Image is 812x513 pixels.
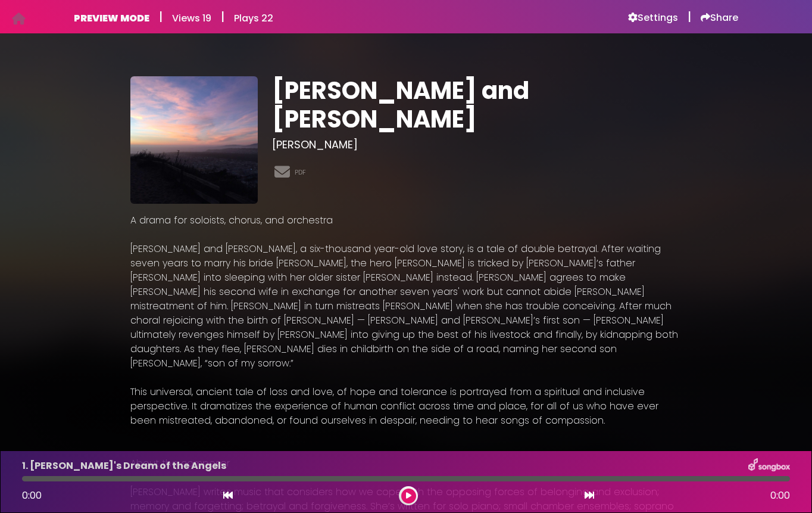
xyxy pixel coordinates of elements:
[221,10,224,24] h5: |
[74,13,149,24] h6: PREVIEW MODE
[701,12,738,24] a: Share
[234,13,273,24] h6: Plays 22
[22,489,42,502] span: 0:00
[748,458,790,474] img: songbox-logo-white.png
[628,12,678,24] a: Settings
[770,489,790,503] span: 0:00
[295,167,306,178] a: PDF
[272,76,682,133] h1: [PERSON_NAME] and [PERSON_NAME]
[159,10,163,24] h5: |
[272,138,682,151] h3: [PERSON_NAME]
[130,76,258,204] img: E9wxAxKES62LasFgyGUD
[22,459,226,473] p: 1. [PERSON_NAME]'s Dream of the Angels
[172,13,211,24] h6: Views 19
[688,10,691,24] h5: |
